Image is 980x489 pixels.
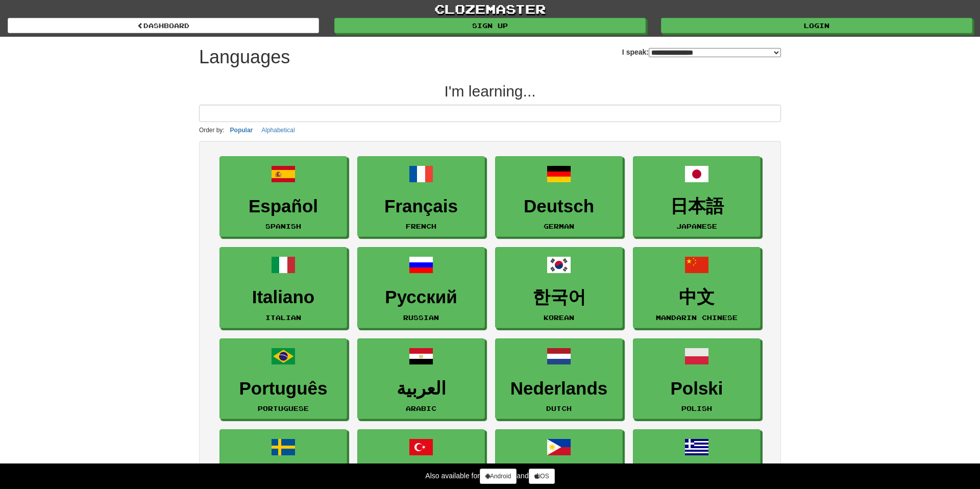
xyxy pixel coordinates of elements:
h3: 한국어 [501,287,617,307]
h3: العربية [363,379,479,399]
small: Order by: [199,127,225,134]
h3: Italiano [225,287,341,307]
a: iOS [529,469,555,484]
h3: Русский [363,287,479,307]
button: Alphabetical [258,125,298,136]
small: Mandarin Chinese [656,314,738,321]
small: Portuguese [258,405,309,412]
small: Japanese [676,223,717,230]
a: Sign up [334,18,646,33]
h3: 中文 [639,287,755,307]
small: Russian [403,314,439,321]
small: German [544,223,574,230]
a: ItalianoItalian [219,247,347,328]
select: I speak: [649,48,781,57]
a: PolskiPolish [633,338,761,420]
a: DeutschGerman [495,156,623,237]
h3: Français [363,197,479,216]
h3: Deutsch [501,197,617,216]
h1: Languages [199,47,290,67]
a: PortuguêsPortuguese [219,338,347,420]
a: 한국어Korean [495,247,623,328]
h2: I'm learning... [199,83,781,100]
a: 中文Mandarin Chinese [633,247,761,328]
a: dashboard [8,18,319,33]
a: Login [661,18,972,33]
a: FrançaisFrench [357,156,485,237]
small: Spanish [265,223,301,230]
label: I speak: [622,47,781,57]
h3: Polski [639,379,755,399]
a: РусскийRussian [357,247,485,328]
small: Arabic [406,405,436,412]
h3: 日本語 [639,197,755,216]
button: Popular [227,125,256,136]
small: Polish [681,405,712,412]
a: العربيةArabic [357,338,485,420]
h3: Español [225,197,341,216]
small: Dutch [546,405,572,412]
small: French [406,223,436,230]
small: Italian [265,314,301,321]
a: 日本語Japanese [633,156,761,237]
h3: Nederlands [501,379,617,399]
h3: Português [225,379,341,399]
a: NederlandsDutch [495,338,623,420]
a: Android [480,469,517,484]
small: Korean [544,314,574,321]
a: EspañolSpanish [219,156,347,237]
